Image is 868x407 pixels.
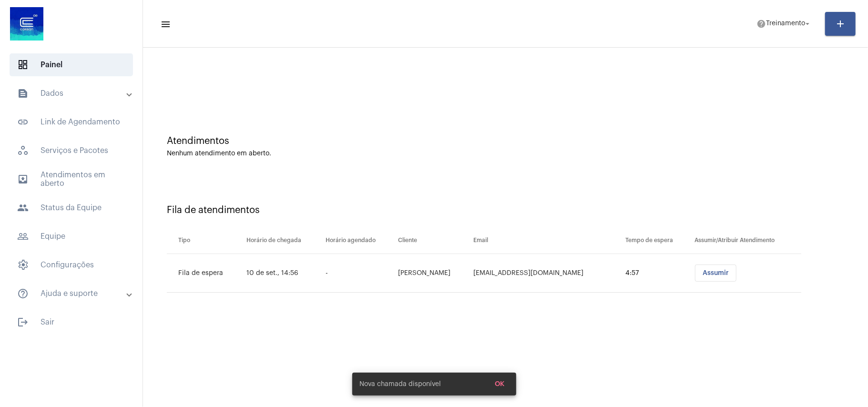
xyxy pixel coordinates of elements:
[10,311,133,334] span: Sair
[167,227,245,254] th: Tipo
[10,53,133,76] span: Painel
[17,88,29,99] mat-icon: sidenav icon
[471,227,623,254] th: Email
[17,288,29,299] mat-icon: sidenav icon
[396,227,471,254] th: Cliente
[396,254,471,293] td: [PERSON_NAME]
[623,227,692,254] th: Tempo de espera
[694,265,801,282] mat-chip-list: selection
[17,59,29,71] span: sidenav icon
[803,20,812,28] mat-icon: arrow_drop_down
[692,227,801,254] th: Assumir/Atribuir Atendimento
[8,5,46,43] img: d4669ae0-8c07-2337-4f67-34b0df7f5ae4.jpeg
[695,265,736,282] button: Assumir
[17,145,29,156] span: sidenav icon
[167,136,844,146] div: Atendimentos
[10,139,133,162] span: Serviços e Pacotes
[835,18,846,30] mat-icon: add
[167,254,245,293] td: Fila de espera
[323,227,396,254] th: Horário agendado
[751,14,817,33] button: Treinamento
[167,205,844,215] div: Fila de atendimentos
[756,19,766,29] mat-icon: help
[10,111,133,133] span: Link de Agendamento
[17,116,29,128] mat-icon: sidenav icon
[10,168,133,191] span: Atendimentos em aberto
[17,202,29,214] mat-icon: sidenav icon
[17,259,29,271] span: sidenav icon
[245,227,323,254] th: Horário de chegada
[17,88,127,99] mat-panel-title: Dados
[766,20,805,27] span: Treinamento
[495,381,505,387] span: OK
[17,316,29,328] mat-icon: sidenav icon
[10,254,133,276] span: Configurações
[6,82,143,105] mat-expansion-panel-header: sidenav iconDados
[360,379,441,389] span: Nova chamada disponível
[10,196,133,219] span: Status da Equipe
[10,225,133,248] span: Equipe
[623,254,692,293] td: 4:57
[160,19,170,30] mat-icon: sidenav icon
[17,173,29,185] mat-icon: sidenav icon
[167,150,844,157] div: Nenhum atendimento em aberto.
[245,254,323,293] td: 10 de set., 14:56
[703,270,729,276] span: Assumir
[471,254,623,293] td: [EMAIL_ADDRESS][DOMAIN_NAME]
[17,231,29,242] mat-icon: sidenav icon
[6,282,143,305] mat-expansion-panel-header: sidenav iconAjuda e suporte
[323,254,396,293] td: -
[17,288,127,299] mat-panel-title: Ajuda e suporte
